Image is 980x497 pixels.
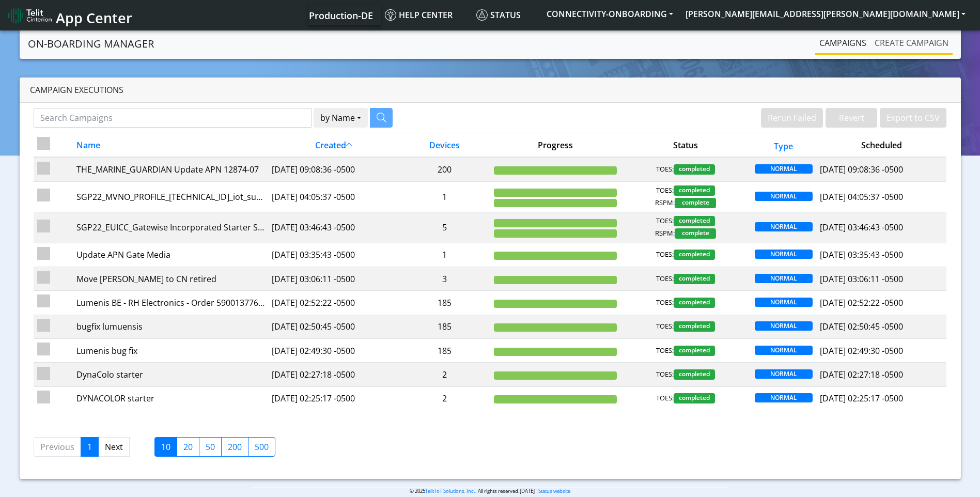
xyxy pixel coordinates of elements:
[268,212,399,243] td: [DATE] 03:46:43 -0500
[425,488,475,494] a: Telit IoT Solutions, Inc.
[674,346,715,356] span: completed
[268,133,399,158] th: Created
[399,386,490,410] td: 2
[755,393,813,402] span: NORMAL
[755,164,813,174] span: NORMAL
[221,437,248,457] label: 200
[472,5,540,25] a: Status
[674,185,715,196] span: completed
[540,5,679,23] button: CONNECTIVITY-ONBOARDING
[20,77,961,103] div: Campaign Executions
[674,369,715,380] span: completed
[674,274,715,284] span: completed
[268,339,399,363] td: [DATE] 02:49:30 -0500
[820,273,903,285] span: [DATE] 03:06:11 -0500
[755,346,813,355] span: NORMAL
[675,198,716,208] span: complete
[820,249,903,260] span: [DATE] 03:35:43 -0500
[76,248,265,261] div: Update APN Gate Media
[655,228,675,239] span: RSPM:
[656,346,674,356] span: TOES:
[656,369,674,380] span: TOES:
[309,9,373,22] span: Production-DE
[880,108,946,128] button: Export to CSV
[755,298,813,307] span: NORMAL
[268,157,399,181] td: [DATE] 09:08:36 -0500
[76,320,265,333] div: bugfix lumuensis
[34,108,312,128] input: Search Campaigns
[816,133,947,158] th: Scheduled
[385,9,453,21] span: Help center
[268,315,399,338] td: [DATE] 02:50:45 -0500
[248,437,275,457] label: 500
[820,222,903,233] span: [DATE] 03:46:43 -0500
[268,363,399,386] td: [DATE] 02:27:18 -0500
[755,369,813,379] span: NORMAL
[268,291,399,315] td: [DATE] 02:52:22 -0500
[761,108,823,128] button: Rerun Failed
[620,133,751,158] th: Status
[656,250,674,260] span: TOES:
[399,267,490,290] td: 3
[399,243,490,267] td: 1
[76,297,265,309] div: Lumenis BE - RH Electronics - Order 5900137762- 16232
[674,216,715,226] span: completed
[76,191,265,203] div: SGP22_MVNO_PROFILE_[TECHNICAL_ID]_iot_support
[268,181,399,212] td: [DATE] 04:05:37 -0500
[76,368,265,381] div: DynaColo starter
[98,437,130,457] a: Next
[476,9,488,21] img: status.svg
[656,321,674,332] span: TOES:
[8,7,52,24] img: logo-telit-cinterion-gw-new.png
[399,291,490,315] td: 185
[820,321,903,332] span: [DATE] 02:50:45 -0500
[56,8,132,27] span: App Center
[399,157,490,181] td: 200
[76,345,265,357] div: Lumenis bug fix
[674,298,715,308] span: completed
[655,198,675,208] span: RSPM:
[476,9,521,21] span: Status
[656,164,674,175] span: TOES:
[755,250,813,259] span: NORMAL
[675,228,716,239] span: complete
[399,363,490,386] td: 2
[656,298,674,308] span: TOES:
[755,274,813,283] span: NORMAL
[656,274,674,284] span: TOES:
[399,339,490,363] td: 185
[755,192,813,201] span: NORMAL
[268,243,399,267] td: [DATE] 03:35:43 -0500
[820,164,903,175] span: [DATE] 09:08:36 -0500
[538,488,570,494] a: Status website
[399,133,490,158] th: Devices
[253,487,727,495] p: © 2025 . All rights reserved.[DATE] |
[870,33,953,53] a: Create campaign
[751,133,816,158] th: Type
[399,181,490,212] td: 1
[674,164,715,175] span: completed
[154,437,177,457] label: 10
[820,369,903,380] span: [DATE] 02:27:18 -0500
[755,321,813,331] span: NORMAL
[308,5,372,25] a: Your current platform instance
[314,108,368,128] button: by Name
[177,437,199,457] label: 20
[815,33,870,53] a: Campaigns
[820,393,903,404] span: [DATE] 02:25:17 -0500
[76,273,265,285] div: Move [PERSON_NAME] to CN retired
[755,222,813,231] span: NORMAL
[76,392,265,405] div: DYNACOLOR starter
[820,345,903,356] span: [DATE] 02:49:30 -0500
[399,212,490,243] td: 5
[28,34,154,54] a: On-Boarding Manager
[76,163,265,176] div: THE_MARINE_GUARDIAN Update APN 12874-07
[81,437,99,457] a: 1
[679,5,972,23] button: [PERSON_NAME][EMAIL_ADDRESS][PERSON_NAME][DOMAIN_NAME]
[820,191,903,203] span: [DATE] 04:05:37 -0500
[385,9,396,21] img: knowledge.svg
[674,250,715,260] span: completed
[820,297,903,308] span: [DATE] 02:52:22 -0500
[399,315,490,338] td: 185
[656,393,674,403] span: TOES:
